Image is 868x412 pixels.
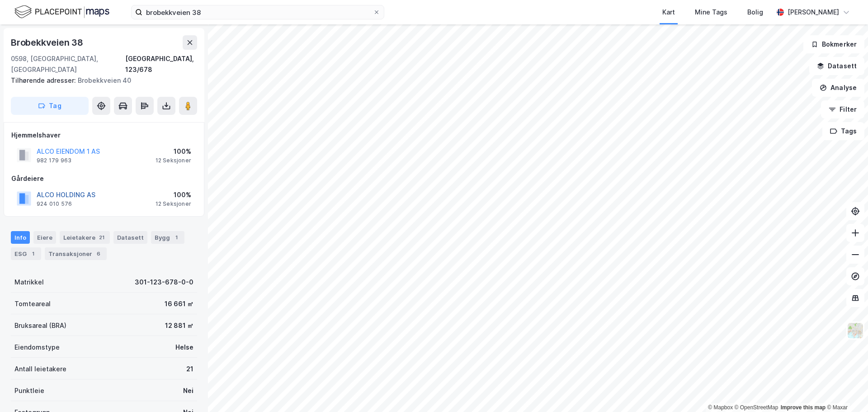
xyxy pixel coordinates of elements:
[11,35,85,50] div: Brobekkveien 38
[156,146,191,157] div: 100%
[11,247,41,260] div: ESG
[735,404,778,411] a: OpenStreetMap
[14,364,66,374] div: Antall leietakere
[11,97,89,115] button: Tag
[156,157,191,164] div: 12 Seksjoner
[125,53,197,75] div: [GEOGRAPHIC_DATA], 123/678
[781,404,826,411] a: Improve this map
[14,277,44,288] div: Matrikkel
[847,322,864,339] img: Z
[11,53,125,75] div: 0598, [GEOGRAPHIC_DATA], [GEOGRAPHIC_DATA]
[156,189,191,200] div: 100%
[809,57,864,75] button: Datasett
[175,342,193,353] div: Helse
[14,298,51,309] div: Tomteareal
[788,7,839,18] div: [PERSON_NAME]
[823,369,868,412] div: Kontrollprogram for chat
[45,247,107,260] div: Transaksjoner
[165,298,193,309] div: 16 661 ㎡
[662,7,675,18] div: Kart
[186,364,193,374] div: 21
[37,200,72,208] div: 924 010 576
[165,320,193,331] div: 12 881 ㎡
[172,233,181,242] div: 1
[33,231,56,244] div: Eiere
[14,342,60,353] div: Eiendomstype
[142,5,373,19] input: Søk på adresse, matrikkel, gårdeiere, leietakere eller personer
[822,122,864,140] button: Tags
[14,320,66,331] div: Bruksareal (BRA)
[37,157,71,164] div: 982 179 963
[695,7,727,18] div: Mine Tags
[823,369,868,412] iframe: Chat Widget
[11,75,190,86] div: Brobekkveien 40
[28,249,38,258] div: 1
[812,79,864,97] button: Analyse
[11,130,197,141] div: Hjemmelshaver
[97,233,106,242] div: 21
[156,200,191,208] div: 12 Seksjoner
[60,231,110,244] div: Leietakere
[14,4,109,20] img: logo.f888ab2527a4732fd821a326f86c7f29.svg
[14,385,44,396] div: Punktleie
[183,385,193,396] div: Nei
[11,76,78,84] span: Tilhørende adresser:
[747,7,763,18] div: Bolig
[11,231,30,244] div: Info
[151,231,184,244] div: Bygg
[803,35,864,53] button: Bokmerker
[821,100,864,118] button: Filter
[113,231,147,244] div: Datasett
[11,173,197,184] div: Gårdeiere
[135,277,193,288] div: 301-123-678-0-0
[708,404,733,411] a: Mapbox
[94,249,103,258] div: 6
